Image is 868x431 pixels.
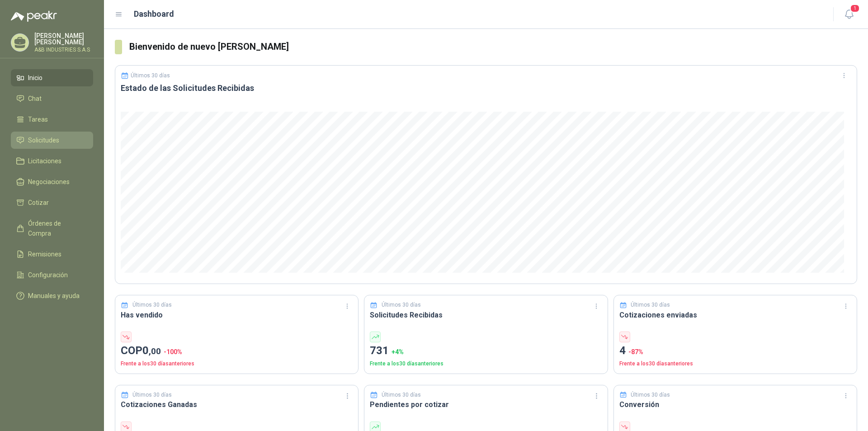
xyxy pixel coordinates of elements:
[619,399,851,410] h3: Conversión
[841,6,857,23] button: 1
[370,342,602,360] p: 731
[134,8,174,20] h1: Dashboard
[142,344,161,357] span: 0
[121,309,353,321] h3: Has vendido
[28,198,49,208] span: Cotizar
[149,346,161,356] span: ,00
[28,94,42,104] span: Chat
[619,342,851,360] p: 4
[132,391,172,399] p: Últimos 30 días
[28,135,59,145] span: Solicitudes
[619,360,851,368] p: Frente a los 30 días anteriores
[370,309,602,321] h3: Solicitudes Recibidas
[11,194,93,211] a: Cotizar
[28,249,61,259] span: Remisiones
[370,399,602,410] h3: Pendientes por cotizar
[28,218,85,238] span: Órdenes de Compra
[121,342,353,360] p: COP
[628,348,643,355] span: -87 %
[28,177,70,187] span: Negociaciones
[34,47,93,52] p: A&B INDUSTRIES S.A.S
[121,83,851,94] h3: Estado de las Solicitudes Recibidas
[131,72,170,79] p: Últimos 30 días
[11,215,93,242] a: Órdenes de Compra
[631,301,670,309] p: Últimos 30 días
[11,11,57,22] img: Logo peakr
[34,33,93,45] p: [PERSON_NAME] [PERSON_NAME]
[11,90,93,107] a: Chat
[28,291,80,301] span: Manuales y ayuda
[631,391,670,399] p: Últimos 30 días
[28,270,68,280] span: Configuración
[11,173,93,190] a: Negociaciones
[850,4,860,13] span: 1
[11,287,93,304] a: Manuales y ayuda
[382,391,421,399] p: Últimos 30 días
[11,132,93,149] a: Solicitudes
[11,69,93,86] a: Inicio
[619,309,851,321] h3: Cotizaciones enviadas
[11,266,93,284] a: Configuración
[132,301,172,309] p: Últimos 30 días
[28,114,48,124] span: Tareas
[370,360,602,368] p: Frente a los 30 días anteriores
[28,73,42,83] span: Inicio
[11,246,93,263] a: Remisiones
[392,348,404,355] span: + 4 %
[28,156,61,166] span: Licitaciones
[382,301,421,309] p: Últimos 30 días
[121,399,353,410] h3: Cotizaciones Ganadas
[129,40,857,54] h3: Bienvenido de nuevo [PERSON_NAME]
[121,360,353,368] p: Frente a los 30 días anteriores
[164,348,182,355] span: -100 %
[11,111,93,128] a: Tareas
[11,152,93,170] a: Licitaciones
